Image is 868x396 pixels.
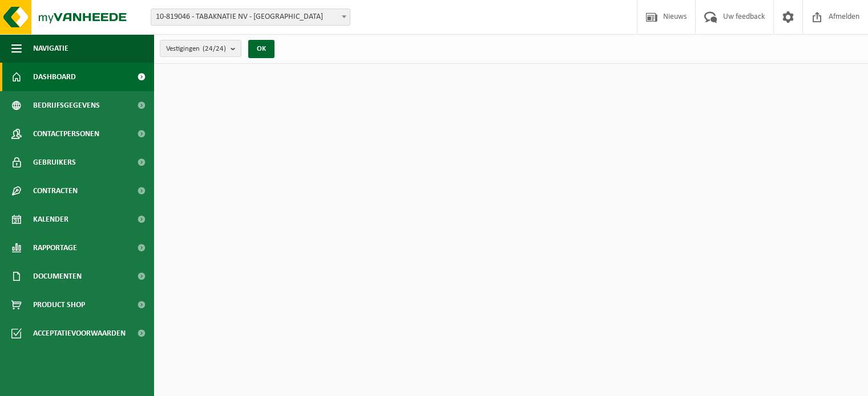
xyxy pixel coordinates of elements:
span: Vestigingen [166,40,226,58]
button: OK [248,40,274,58]
span: Rapportage [33,234,77,262]
span: 10-819046 - TABAKNATIE NV - ANTWERPEN [151,9,350,26]
span: Bedrijfsgegevens [33,91,100,120]
span: Product Shop [33,291,85,319]
span: Contracten [33,177,78,205]
span: Contactpersonen [33,120,99,148]
button: Vestigingen(24/24) [160,40,241,57]
span: Acceptatievoorwaarden [33,319,126,348]
count: (24/24) [203,45,226,52]
span: 10-819046 - TABAKNATIE NV - ANTWERPEN [151,9,350,25]
span: Kalender [33,205,68,234]
span: Dashboard [33,63,76,91]
span: Navigatie [33,34,68,63]
span: Documenten [33,262,82,291]
span: Gebruikers [33,148,76,177]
